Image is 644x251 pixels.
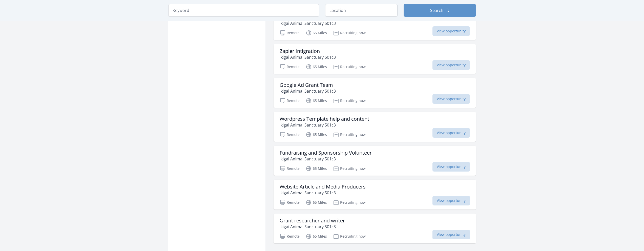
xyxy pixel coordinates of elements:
button: Search [404,4,476,17]
p: Recruiting now [333,64,366,70]
p: Ikigai Animal Sanctuary 501c3 [280,224,345,230]
h3: Google Ad Grant Team [280,82,336,88]
span: View opportunity [432,128,470,138]
p: Remote [280,233,300,239]
p: Ikigai Animal Sanctuary 501c3 [280,156,372,162]
p: Recruiting now [333,132,366,138]
p: 65 Miles [306,165,327,172]
p: Remote [280,199,300,205]
span: View opportunity [432,26,470,36]
p: Remote [280,64,300,70]
p: Ikigai Animal Sanctuary 501c3 [280,122,369,128]
span: View opportunity [432,94,470,104]
a: Website Article and Media Producers Ikigai Animal Sanctuary 501c3 Remote 65 Miles Recruiting now ... [274,180,476,210]
span: Search [430,7,443,13]
p: 65 Miles [306,30,327,36]
h3: Website Article and Media Producers [280,184,366,190]
p: Ikigai Animal Sanctuary 501c3 [280,190,366,196]
span: View opportunity [432,162,470,172]
span: View opportunity [432,60,470,70]
p: 65 Miles [306,64,327,70]
p: Remote [280,165,300,172]
a: Zapier Intigration Ikigai Animal Sanctuary 501c3 Remote 65 Miles Recruiting now View opportunity [274,44,476,74]
h3: Wordpress Template help and content [280,116,369,122]
p: Recruiting now [333,199,366,205]
p: 65 Miles [306,233,327,239]
h3: Fundraising and Sponsorship Volunteer [280,150,372,156]
p: Ikigai Animal Sanctuary 501c3 [280,20,420,26]
span: View opportunity [432,196,470,205]
p: 65 Miles [306,98,327,104]
p: 65 Miles [306,132,327,138]
input: Location [325,4,398,17]
p: Recruiting now [333,98,366,104]
h3: Zapier Intigration [280,48,336,54]
h3: Grant researcher and writer [280,218,345,224]
p: Recruiting now [333,30,366,36]
p: Recruiting now [333,165,366,172]
a: Wordpress Template help and content Ikigai Animal Sanctuary 501c3 Remote 65 Miles Recruiting now ... [274,112,476,142]
p: Recruiting now [333,233,366,239]
p: Remote [280,132,300,138]
p: Remote [280,98,300,104]
a: Grant researcher and writer Ikigai Animal Sanctuary 501c3 Remote 65 Miles Recruiting now View opp... [274,214,476,243]
p: Ikigai Animal Sanctuary 501c3 [280,54,336,60]
a: Google Ad Grant Team Ikigai Animal Sanctuary 501c3 Remote 65 Miles Recruiting now View opportunity [274,78,476,108]
a: Fundraising and Sponsorship Volunteer Ikigai Animal Sanctuary 501c3 Remote 65 Miles Recruiting no... [274,146,476,176]
a: QuickBooks Online Bookkeeper With Nonprofit Background Ikigai Animal Sanctuary 501c3 Remote 65 Mi... [274,10,476,40]
span: View opportunity [432,230,470,239]
input: Keyword [168,4,319,17]
p: Ikigai Animal Sanctuary 501c3 [280,88,336,94]
p: Remote [280,30,300,36]
p: 65 Miles [306,199,327,205]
